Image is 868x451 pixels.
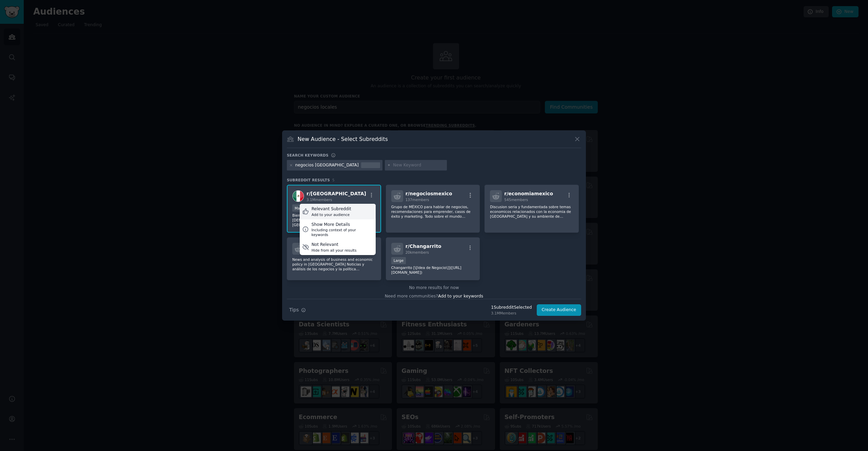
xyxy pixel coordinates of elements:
button: Tips [287,304,308,316]
h3: New Audience - Select Subreddits [298,136,388,143]
p: Changarrito [\[Idea de Negocio\]]([URL][DOMAIN_NAME]) [391,265,475,275]
h3: Search keywords [287,153,329,158]
p: Discusion seria y fundamentada sobre temas economicos relacionados con la economia de [GEOGRAPHIC... [490,204,573,219]
span: 545 members [504,198,528,202]
span: r/ negociosmexico [406,191,452,196]
div: Including context of your keywords [311,228,373,237]
div: No more results for now [287,285,581,291]
span: Add to your keywords [438,294,483,299]
p: Grupo de MÉXICO para hablar de negocios, recomendaciones para emprender, casos de éxito y marketi... [391,204,475,219]
button: Create Audience [537,304,581,316]
div: 1 Subreddit Selected [491,305,532,311]
span: 3.1M members [307,198,332,202]
div: Show More Details [311,222,373,228]
span: Subreddit Results [287,178,330,182]
div: 3.1M Members [491,311,532,315]
p: Bienvenidos a la casa de los [DEMOGRAPHIC_DATA] en [GEOGRAPHIC_DATA]. Una comunidad para todo lo ... [292,213,376,227]
span: r/ [GEOGRAPHIC_DATA] [307,191,366,196]
span: 20k members [406,250,429,254]
span: r/ economiamexico [504,191,553,196]
div: Add to your audience [312,212,351,217]
span: 137 members [406,198,429,202]
div: negocios [GEOGRAPHIC_DATA] [295,162,359,168]
span: 5 [332,178,335,182]
div: Not Relevant [312,242,357,248]
div: Need more communities? [287,291,581,300]
div: Hide from all your results [312,248,357,253]
p: News and analysis of business and economic policy in [GEOGRAPHIC_DATA] Noticias y análisis de los... [292,257,376,271]
div: Large [391,257,406,264]
div: Massive [292,204,311,212]
span: Tips [289,306,299,313]
div: Relevant Subreddit [312,206,351,212]
img: mexico [292,190,304,202]
span: r/ Changarrito [406,243,441,249]
input: New Keyword [393,162,445,168]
